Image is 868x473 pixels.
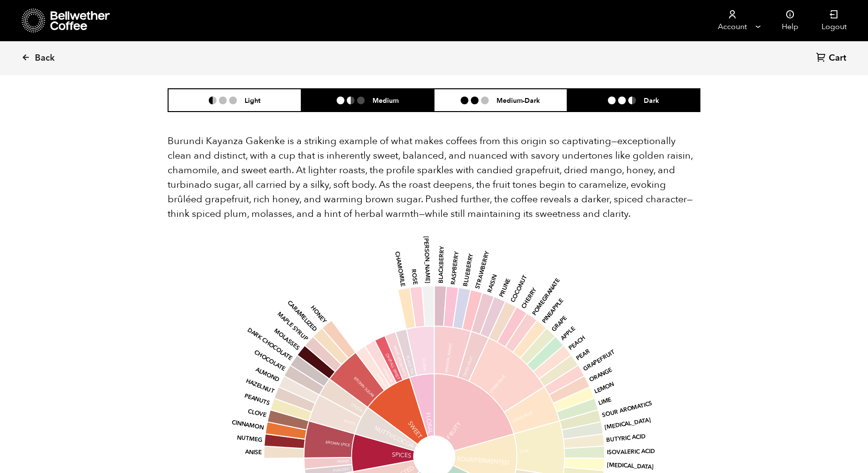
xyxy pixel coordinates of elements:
[496,96,540,104] h6: Medium-Dark
[372,96,399,104] h6: Medium
[168,61,345,76] h2: Flavor
[644,96,659,104] h6: Dark
[245,96,261,104] h6: Light
[829,52,846,64] span: Cart
[168,134,700,221] p: Burundi Kayanza Gakenke is a striking example of what makes coffees from this origin so captivati...
[35,52,55,64] span: Back
[816,52,849,65] a: Cart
